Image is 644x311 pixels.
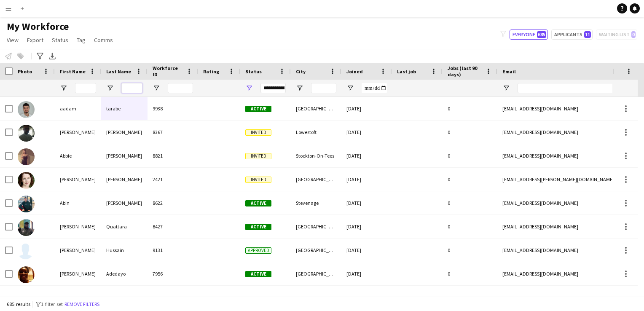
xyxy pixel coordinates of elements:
span: 685 [537,31,546,38]
div: [DATE] [341,215,392,238]
span: Active [245,106,271,112]
div: [DATE] [341,262,392,285]
div: 0 [443,215,497,238]
span: Comms [94,36,113,44]
div: [DATE] [341,144,392,167]
a: Export [24,35,47,46]
a: View [3,35,22,46]
div: [DATE] [341,239,392,262]
button: Everyone685 [510,29,548,40]
span: Jobs (last 90 days) [448,65,482,78]
input: City Filter Input [311,83,336,93]
span: Joined [346,68,363,75]
span: 11 [584,31,591,38]
div: aadam [55,97,101,120]
div: [GEOGRAPHIC_DATA] [291,215,341,238]
div: [GEOGRAPHIC_DATA] [291,286,341,309]
div: [PERSON_NAME] [55,286,101,309]
div: 7956 [148,262,198,285]
div: [GEOGRAPHIC_DATA] [291,97,341,120]
div: [DATE] [341,191,392,214]
div: 3214 [148,286,198,309]
a: Comms [91,35,116,46]
span: Approved [245,247,271,254]
div: [DATE] [341,168,392,191]
div: 8427 [148,215,198,238]
div: Lowestoft [291,121,341,144]
button: Open Filter Menu [153,84,160,92]
div: 8821 [148,144,198,167]
input: Last Name Filter Input [121,83,142,93]
span: Active [245,200,271,206]
span: Email [502,68,516,75]
div: Stockton-On-Tees [291,144,341,167]
div: Adedayo [101,262,148,285]
img: Aaron Whitlock [18,125,35,142]
button: Open Filter Menu [60,84,67,92]
div: 8622 [148,191,198,214]
div: 0 [443,144,497,167]
div: 0 [443,168,497,191]
button: Open Filter Menu [502,84,510,92]
div: 8367 [148,121,198,144]
a: Tag [73,35,89,46]
div: 0 [443,97,497,120]
div: [DATE] [341,286,392,309]
div: 0 [443,191,497,214]
div: Abbie [55,144,101,167]
app-action-btn: Export XLSX [47,51,57,61]
img: Aboubacar Quattara [18,219,35,236]
input: Workforce ID Filter Input [168,83,193,93]
img: aadam tarabe [18,101,35,118]
div: [PERSON_NAME] [101,144,148,167]
span: Photo [18,68,32,75]
span: Invited [245,153,271,159]
div: [GEOGRAPHIC_DATA] [291,262,341,285]
div: 9938 [148,97,198,120]
div: [DATE] [341,97,392,120]
span: Last Name [106,68,131,75]
div: 0 [443,239,497,262]
div: [PERSON_NAME] [55,239,101,262]
span: My Workforce [7,20,69,33]
div: 0 [443,262,497,285]
input: Joined Filter Input [362,83,387,93]
div: [PERSON_NAME] [55,121,101,144]
button: Open Filter Menu [296,84,303,92]
div: [PERSON_NAME] [101,121,148,144]
div: Khan [101,286,148,309]
img: Adenike Adedayo [18,266,35,283]
img: Abigail Rhodes [18,172,35,189]
img: Abbie Jackson [18,148,35,165]
span: Invited [245,129,271,136]
div: [DATE] [341,121,392,144]
span: 1 filter set [41,301,63,307]
button: Open Filter Menu [346,84,354,92]
input: First Name Filter Input [75,83,96,93]
div: Stevenage [291,191,341,214]
div: Abin [55,191,101,214]
span: Active [245,224,271,230]
div: Quattara [101,215,148,238]
span: Workforce ID [153,65,183,78]
div: 0 [443,286,497,309]
img: Abin Philip [18,196,35,212]
div: [PERSON_NAME] [55,262,101,285]
span: Status [245,68,262,75]
div: 9131 [148,239,198,262]
button: Remove filters [63,300,101,309]
div: [GEOGRAPHIC_DATA] [291,168,341,191]
img: Adam Hussain [18,243,35,260]
div: 2421 [148,168,198,191]
button: Applicants11 [551,29,593,40]
span: Last job [397,68,416,75]
div: [PERSON_NAME] [101,168,148,191]
button: Open Filter Menu [245,84,253,92]
span: Export [27,36,43,44]
span: Invited [245,177,271,183]
span: Tag [77,36,86,44]
div: 0 [443,121,497,144]
div: tarabe [101,97,148,120]
div: [GEOGRAPHIC_DATA] [291,239,341,262]
div: Hussain [101,239,148,262]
